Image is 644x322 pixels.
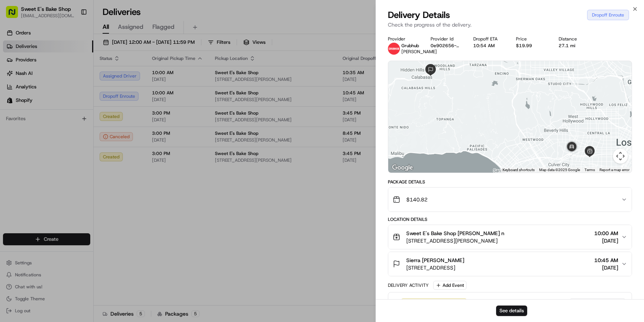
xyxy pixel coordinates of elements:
img: 1736555255976-a54dd68f-1ca7-489b-9aae-adbdc363a1c4 [15,137,21,143]
button: Sweet E's Bake Shop [PERSON_NAME] n[STREET_ADDRESS][PERSON_NAME]10:00 AM[DATE] [388,225,632,249]
a: Open this area in Google Maps (opens a new window) [390,163,415,173]
img: 1736555255976-a54dd68f-1ca7-489b-9aae-adbdc363a1c4 [15,116,21,122]
span: Sierra [PERSON_NAME] [406,256,464,264]
span: [PERSON_NAME] [23,136,61,142]
img: Google [390,163,415,173]
span: Sweet E's Bake Shop [PERSON_NAME] n [406,230,504,237]
div: Dropoff ETA [473,36,504,42]
button: Sierra [PERSON_NAME][STREET_ADDRESS]10:45 AM[DATE] [388,252,632,276]
div: 27.1 mi [559,43,589,49]
button: Keyboard shortcuts [502,167,535,173]
div: Provider Id [431,36,461,42]
span: [DATE] [66,136,82,142]
span: [STREET_ADDRESS] [406,264,464,271]
button: 0e902656-95f9-54f6-a530-2acc95e2b5a7 [431,43,461,49]
span: Delivery Details [388,9,450,21]
a: Powered byPylon [53,185,91,191]
input: Clear [19,48,124,56]
div: Provider [388,36,419,42]
span: Knowledge Base [15,167,57,175]
div: $19.99 [516,43,547,49]
a: 💻API Documentation [60,164,123,178]
div: Location Details [388,216,632,222]
span: $140.82 [406,196,428,203]
div: Past conversations [7,97,50,103]
button: Map camera controls [613,149,628,164]
span: 10:45 AM [594,256,618,264]
img: Liam S. [7,129,19,141]
a: 📗Knowledge Base [4,164,60,178]
span: [DATE] [594,237,618,244]
span: Map data ©2025 Google [539,168,580,172]
span: [STREET_ADDRESS][PERSON_NAME] [406,237,504,244]
img: Joana Marie Avellanoza [7,109,19,121]
button: $140.82 [388,188,632,212]
p: Check the progress of the delivery. [388,21,632,28]
span: [PERSON_NAME] [401,49,437,55]
a: Report a map error [599,168,629,172]
span: [PERSON_NAME] [PERSON_NAME] [23,116,99,122]
div: Start new chat [34,72,123,79]
div: Price [516,36,547,42]
div: Distance [559,36,589,42]
span: [DATE] [105,116,120,122]
button: See details [496,306,527,316]
img: 1736555255976-a54dd68f-1ca7-489b-9aae-adbdc363a1c4 [7,72,21,85]
div: We're available if you need us! [34,79,103,85]
div: 💻 [63,168,69,174]
span: 10:00 AM [594,230,618,237]
div: Package Details [388,179,632,185]
span: Pylon [75,186,91,191]
span: [DATE] [594,264,618,271]
img: Nash [7,7,22,22]
button: Start new chat [127,74,136,83]
img: 5e692f75ce7d37001a5d71f1 [388,43,400,55]
span: API Documentation [71,167,120,175]
span: • [101,116,103,122]
span: • [62,136,65,142]
div: 📗 [7,168,13,174]
a: Terms (opens in new tab) [584,168,595,172]
div: 10:54 AM [473,43,504,49]
p: Welcome 👋 [7,30,136,42]
span: Grubhub [401,43,419,49]
button: Add Event [433,281,467,290]
button: See all [116,96,136,105]
img: 5e9a9d7314ff4150bce227a61376b483.jpg [16,72,29,85]
div: Delivery Activity [388,282,429,288]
